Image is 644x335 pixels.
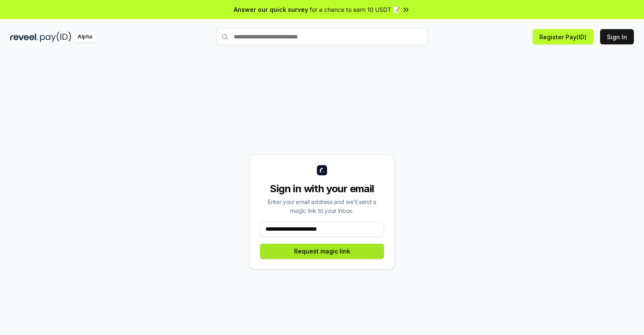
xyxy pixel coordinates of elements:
span: for a chance to earn 10 USDT 📝 [310,5,400,14]
button: Request magic link [260,244,384,259]
img: reveel_dark [10,32,38,42]
img: logo_small [317,165,327,175]
div: Enter your email address and we’ll send a magic link to your inbox. [260,197,384,215]
div: Sign in with your email [260,182,384,196]
img: pay_id [40,32,71,42]
button: Register Pay(ID) [533,29,593,44]
button: Sign In [600,29,634,44]
span: Answer our quick survey [234,5,308,14]
div: Alpha [73,32,97,42]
